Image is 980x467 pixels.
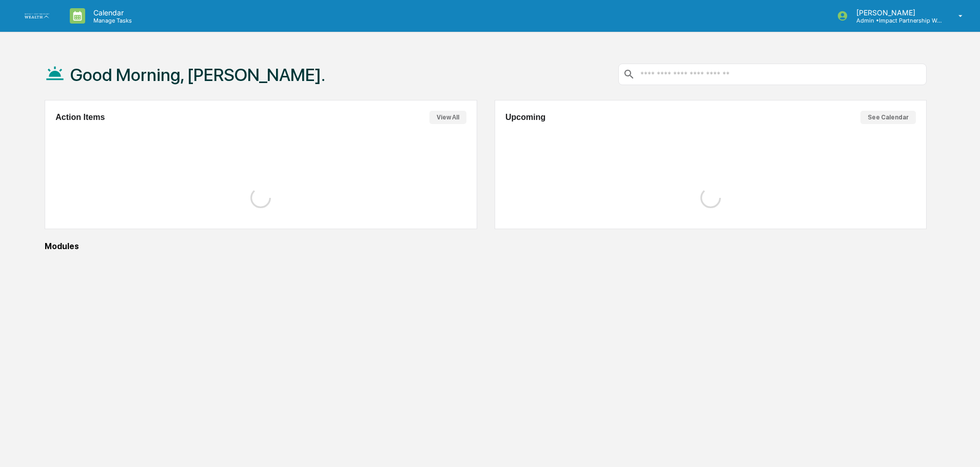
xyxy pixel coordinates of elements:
div: Modules [45,241,927,251]
button: See Calendar [860,111,916,124]
button: View All [429,111,466,124]
p: [PERSON_NAME] [848,8,944,17]
h2: Upcoming [505,113,545,122]
p: Calendar [85,8,137,17]
h2: Action Items [55,113,105,122]
p: Manage Tasks [85,17,137,24]
img: logo [25,13,49,19]
p: Admin • Impact Partnership Wealth [848,17,944,24]
h1: Good Morning, [PERSON_NAME]. [70,65,325,85]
